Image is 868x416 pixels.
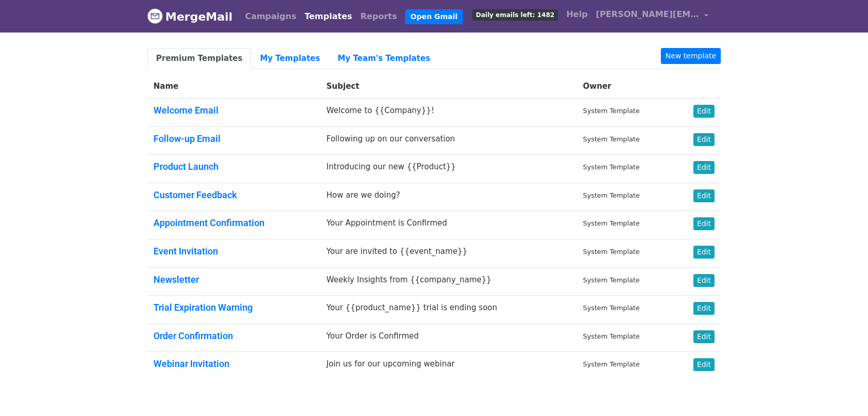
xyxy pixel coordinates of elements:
[583,107,640,115] small: System Template
[153,330,233,341] a: Order Confirmation
[320,296,577,324] td: Your {{product_name}} trial is ending soon
[320,99,577,127] td: Welcome to {{Company}}!
[153,217,265,228] a: Appointment Confirmation
[583,248,640,255] small: System Template
[153,274,199,285] a: Newsletter
[468,4,562,25] a: Daily emails left: 1482
[693,189,715,202] a: Edit
[153,358,229,369] a: Webinar Invitation
[320,155,577,183] td: Introducing our new {{Product}}
[147,48,251,69] a: Premium Templates
[320,352,577,380] td: Join us for our upcoming webinar
[300,6,356,27] a: Templates
[320,183,577,211] td: How are we doing?
[251,48,329,69] a: My Templates
[577,74,673,99] th: Owner
[583,219,640,227] small: System Template
[583,360,640,368] small: System Template
[153,133,221,144] a: Follow-up Email
[405,9,462,24] a: Open Gmail
[583,135,640,143] small: System Template
[153,246,218,257] a: Event Invitation
[596,8,699,21] span: [PERSON_NAME][EMAIL_ADDRESS][PERSON_NAME][DOMAIN_NAME]
[153,302,253,313] a: Trial Expiration Warning
[147,8,163,24] img: MergeMail logo
[693,330,715,343] a: Edit
[583,163,640,171] small: System Template
[320,74,577,99] th: Subject
[147,74,320,99] th: Name
[329,48,439,69] a: My Team's Templates
[693,105,715,118] a: Edit
[583,304,640,312] small: System Template
[241,6,300,27] a: Campaigns
[153,105,219,116] a: Welcome Email
[147,6,233,27] a: MergeMail
[583,191,640,199] small: System Template
[320,211,577,239] td: Your Appointment is Confirmed
[562,4,592,25] a: Help
[693,246,715,259] a: Edit
[661,48,721,64] a: New template
[693,358,715,371] a: Edit
[693,274,715,287] a: Edit
[472,9,558,21] span: Daily emails left: 1482
[693,161,715,174] a: Edit
[320,126,577,155] td: Following up on our conversation
[320,239,577,267] td: Your are invited to {{event_name}}
[320,267,577,296] td: Weekly Insights from {{company_name}}
[583,276,640,284] small: System Template
[583,332,640,340] small: System Template
[320,324,577,352] td: Your Order is Confirmed
[592,4,712,28] a: [PERSON_NAME][EMAIL_ADDRESS][PERSON_NAME][DOMAIN_NAME]
[357,6,401,27] a: Reports
[693,133,715,146] a: Edit
[693,217,715,230] a: Edit
[693,302,715,315] a: Edit
[153,189,237,200] a: Customer Feedback
[153,161,219,172] a: Product Launch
